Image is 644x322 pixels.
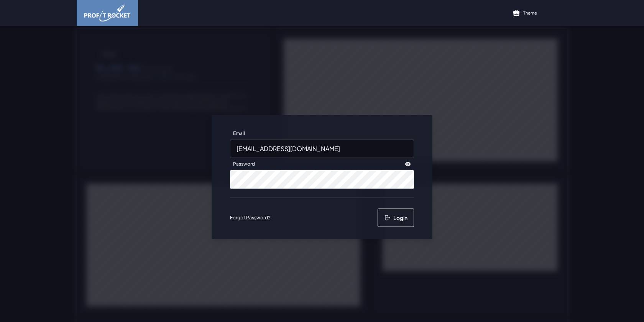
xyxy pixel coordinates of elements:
[523,10,537,16] p: Theme
[378,209,414,227] button: Login
[230,215,270,221] a: Forgot Password?
[230,158,258,170] label: Password
[230,127,248,140] label: Email
[84,5,130,21] img: image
